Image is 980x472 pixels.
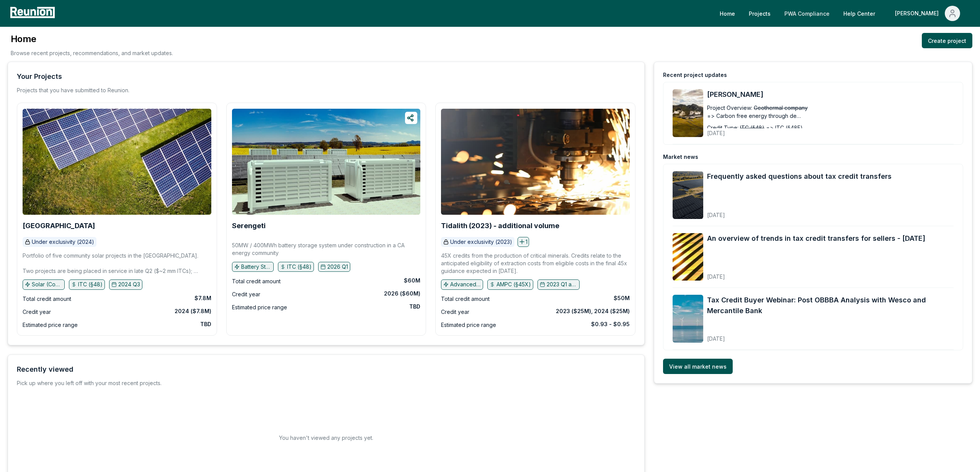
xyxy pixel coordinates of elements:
[23,294,71,304] div: Total credit amount
[707,329,954,343] div: [DATE]
[279,434,373,442] h2: You haven't viewed any projects yet.
[707,295,954,316] a: Tax Credit Buyer Webinar: Post OBBBA Analysis with Wesco and Mercantile Bank
[441,294,490,304] div: Total credit amount
[673,233,703,281] img: An overview of trends in tax credit transfers for sellers - September 2025
[450,281,481,288] p: Advanced manufacturing
[23,109,211,215] img: Broad Peak
[23,279,65,289] button: Solar (Community)
[714,6,741,21] a: Home
[673,89,703,137] img: Blanford
[17,364,73,375] div: Recently viewed
[441,222,559,230] a: Tidalith (2023) - additional volume
[889,6,966,21] button: [PERSON_NAME]
[17,87,129,94] p: Projects that you have submitted to Reunion.
[673,171,703,219] img: Frequently asked questions about tax credit transfers
[441,109,630,215] img: Tidalith (2023) - additional volume
[11,33,173,45] h3: Home
[614,294,630,302] div: $50M
[518,237,529,247] button: 1
[232,242,421,257] p: 50MW / 400MWh battery storage system under construction in a CA energy community
[232,222,266,230] b: Serengeti
[743,6,777,21] a: Projects
[17,379,162,387] div: Pick up where you left off with your most recent projects.
[175,307,211,315] div: 2024 ($7.8M)
[707,124,831,137] div: [DATE]
[663,359,733,374] a: View all market news
[241,263,272,271] p: Battery Storage
[232,303,287,312] div: Estimated price range
[707,112,803,120] span: => Carbon free energy through development of next generation geothermal projects.
[23,307,51,317] div: Credit year
[11,49,173,57] p: Browse recent projects, recommendations, and market updates.
[17,71,62,82] div: Your Projects
[318,262,350,272] button: 2026 Q1
[707,267,925,281] div: [DATE]
[32,281,62,288] p: Solar (Community)
[663,153,698,161] div: Market news
[556,307,630,315] div: 2023 ($25M), 2024 ($25M)
[118,281,140,288] p: 2024 Q3
[404,277,420,284] div: $60M
[537,279,580,289] button: 2023 Q1 and earlier
[707,206,892,219] div: [DATE]
[547,281,577,288] p: 2023 Q1 and earlier
[837,6,881,21] a: Help Center
[23,222,95,230] b: [GEOGRAPHIC_DATA]
[441,279,483,289] button: Advanced manufacturing
[109,279,142,289] button: 2024 Q3
[707,104,752,112] div: Project Overview:
[895,6,942,21] div: [PERSON_NAME]
[441,307,469,317] div: Credit year
[194,294,211,302] div: $7.8M
[754,104,808,112] span: Geothermal company
[232,277,281,286] div: Total credit amount
[450,238,512,246] p: Under exclusivity (2023)
[23,252,211,275] p: Portfolio of five community solar projects in the [GEOGRAPHIC_DATA]. Two projects are being place...
[200,320,211,328] div: TBD
[591,320,630,328] div: $0.93 - $0.95
[707,171,892,182] a: Frequently asked questions about tax credit transfers
[78,281,103,288] p: ITC (§48)
[707,89,954,100] a: [PERSON_NAME]
[922,33,972,48] a: Create project
[663,71,727,79] div: Recent project updates
[232,109,421,215] img: Serengeti
[327,263,348,271] p: 2026 Q1
[778,6,836,21] a: PWA Compliance
[384,290,420,297] div: 2026 ($60M)
[707,233,925,244] a: An overview of trends in tax credit transfers for sellers - [DATE]
[32,238,94,246] p: Under exclusivity (2024)
[23,222,95,230] a: [GEOGRAPHIC_DATA]
[497,281,531,288] p: AMPC (§45X)
[673,295,703,343] img: Tax Credit Buyer Webinar: Post OBBBA Analysis with Wesco and Mercantile Bank
[409,303,420,310] div: TBD
[714,6,972,21] nav: Main
[23,320,78,330] div: Estimated price range
[441,252,630,275] p: 45X credits from the production of critical minerals. Credits relate to the anticipated eligibili...
[232,262,274,272] button: Battery Storage
[441,320,496,330] div: Estimated price range
[441,222,559,230] b: Tidalith (2023) - additional volume
[287,263,312,271] p: ITC (§48)
[232,222,266,230] a: Serengeti
[232,290,260,299] div: Credit year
